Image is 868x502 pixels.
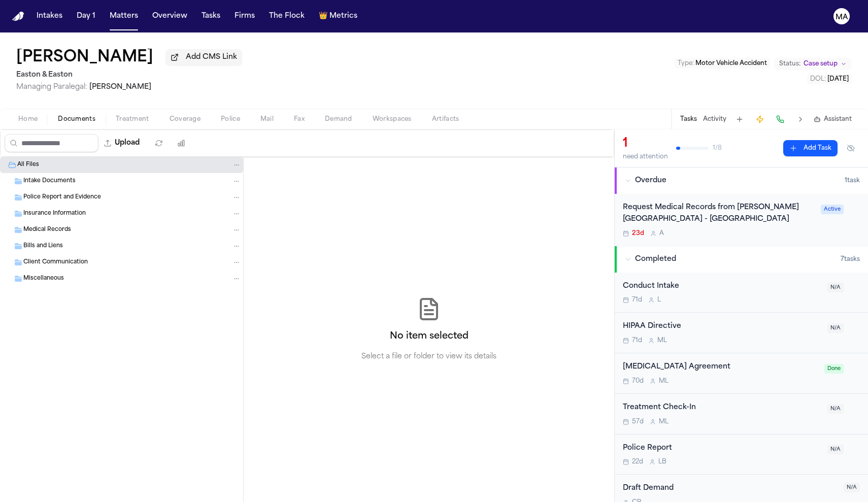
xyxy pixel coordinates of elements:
[148,7,191,25] button: Overview
[632,229,644,238] span: 23d
[632,418,644,426] span: 57d
[841,255,860,263] span: 7 task s
[632,458,643,466] span: 22d
[623,202,815,225] div: Request Medical Records from [PERSON_NAME][GEOGRAPHIC_DATA] - [GEOGRAPHIC_DATA]
[615,394,868,434] div: Open task: Treatment Check-In
[783,140,838,156] button: Add Task
[265,7,309,25] button: The Flock
[814,115,852,123] button: Assistant
[432,115,459,123] span: Artifacts
[779,60,800,68] span: Status:
[753,112,767,126] button: Create Immediate Task
[315,7,361,25] button: crownMetrics
[186,52,237,62] span: Add CMS Link
[16,49,153,67] h1: [PERSON_NAME]
[844,483,860,492] span: N/A
[23,226,71,235] span: Medical Records
[632,337,642,345] span: 71d
[23,258,88,267] span: Client Communication
[821,205,844,214] span: Active
[774,58,852,70] button: Change status from Case setup
[16,49,153,67] button: Edit matter name
[16,83,87,91] span: Managing Paralegal:
[635,254,676,264] span: Completed
[827,323,844,333] span: N/A
[221,115,240,123] span: Police
[635,176,666,186] span: Overdue
[845,177,860,185] span: 1 task
[615,313,868,353] div: Open task: HIPAA Directive
[361,352,496,362] p: Select a file or folder to view its details
[106,7,142,25] button: Matters
[23,275,64,283] span: Miscellaneous
[632,296,642,304] span: 71d
[116,115,149,123] span: Treatment
[197,7,224,25] button: Tasks
[230,7,259,25] button: Firms
[32,7,66,25] a: Intakes
[98,134,146,152] button: Upload
[675,58,770,69] button: Edit Type: Motor Vehicle Accident
[18,115,38,123] span: Home
[73,7,99,25] button: Day 1
[657,337,667,345] span: M L
[58,115,95,123] span: Documents
[623,136,668,152] div: 1
[695,60,767,66] span: Motor Vehicle Accident
[659,229,664,238] span: A
[773,112,787,126] button: Make a Call
[623,153,668,161] div: need attention
[623,443,821,454] div: Police Report
[657,296,661,304] span: L
[658,458,666,466] span: L B
[659,377,669,385] span: M L
[827,404,844,414] span: N/A
[615,168,868,194] button: Overdue1task
[623,483,838,494] div: Draft Demand
[615,194,868,246] div: Open task: Request Medical Records from Hoag Memorial Hospital - Irvine
[390,329,469,344] h2: No item selected
[615,353,868,394] div: Open task: Retainer Agreement
[23,193,101,202] span: Police Report and Evidence
[260,115,274,123] span: Mail
[23,210,86,218] span: Insurance Information
[824,364,844,374] span: Done
[678,60,694,66] span: Type :
[17,161,39,170] span: All Files
[623,281,821,292] div: Conduct Intake
[659,418,669,426] span: M L
[294,115,305,123] span: Fax
[703,115,726,123] button: Activity
[623,402,821,414] div: Treatment Check-In
[623,321,821,332] div: HIPAA Directive
[5,134,98,152] input: Search files
[807,74,852,84] button: Edit DOL: 2025-06-28
[12,12,24,21] img: Finch Logo
[170,115,201,123] span: Coverage
[804,60,838,68] span: Case setup
[165,49,242,65] button: Add CMS Link
[615,273,868,313] div: Open task: Conduct Intake
[680,115,697,123] button: Tasks
[632,377,644,385] span: 70d
[732,112,747,126] button: Add Task
[623,361,818,373] div: [MEDICAL_DATA] Agreement
[23,242,63,251] span: Bills and Liens
[16,69,242,81] h2: Easton & Easton
[824,115,852,123] span: Assistant
[23,177,76,186] span: Intake Documents
[827,76,849,82] span: [DATE]
[842,140,860,156] button: Hide completed tasks (⌘⇧H)
[615,434,868,475] div: Open task: Police Report
[827,445,844,454] span: N/A
[373,115,412,123] span: Workspaces
[89,83,151,91] span: [PERSON_NAME]
[615,246,868,273] button: Completed7tasks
